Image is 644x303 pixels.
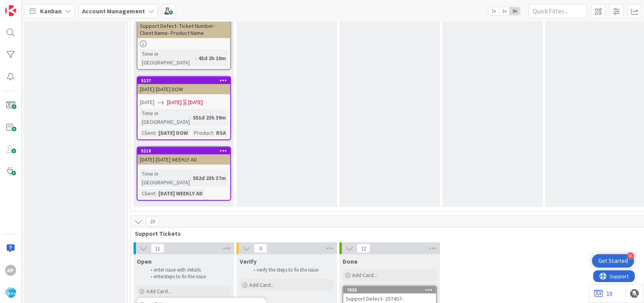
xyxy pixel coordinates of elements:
span: Support [17,1,36,11]
span: : [213,129,214,137]
span: : [190,113,191,122]
span: 2x [499,7,510,15]
span: Add Card... [352,272,377,279]
div: Time in [GEOGRAPHIC_DATA] [140,169,190,187]
div: 7855 [347,287,436,293]
span: Done [343,257,358,265]
div: Client [140,189,155,198]
a: 10 [594,289,613,298]
input: Quick Filter... [528,4,587,18]
div: 5227 [141,78,230,83]
div: Client [140,129,155,137]
div: 5227[DATE]-[DATE] DOW [138,77,230,94]
li: verify the steps to fix the issue [249,267,333,273]
span: Open [137,257,152,265]
div: [DATE]-[DATE] DOW [138,84,230,94]
div: RSA [214,129,228,137]
span: Verify [240,257,257,265]
span: : [155,189,156,198]
div: 5218[DATE]-[DATE] WEEKLY AD [138,147,230,165]
div: 7855 [343,286,436,294]
img: Visit kanbanzone.com [5,5,16,16]
div: 551d 23h 39m [191,113,228,122]
span: steps to fix the issue [164,273,206,280]
span: : [190,174,191,182]
span: Kanban [40,6,62,16]
span: 23 [146,217,159,226]
span: [DATE] [140,98,154,107]
div: 5218 [138,147,230,154]
span: 11 [151,244,164,253]
li: enter issue with details [146,267,230,273]
div: 43d 2h 19m [196,54,228,62]
div: [DATE] [188,98,203,107]
span: 3x [510,7,520,15]
span: : [155,129,156,137]
div: Time in [GEOGRAPHIC_DATA] [140,50,195,67]
span: : [195,54,196,62]
span: Add Card... [146,288,171,295]
div: Support Defect- Ticket Number- Client Name- Product Name [138,14,230,38]
div: Time in [GEOGRAPHIC_DATA] [140,109,190,126]
div: Product [192,129,213,137]
span: Add Card... [249,281,274,288]
div: Ap [5,265,16,276]
div: Support Defect- Ticket Number- Client Name- Product Name [138,21,230,38]
div: 5227 [138,77,230,84]
img: avatar [5,287,16,298]
div: Get Started [598,257,628,265]
span: [DATE] [167,98,182,107]
span: 12 [357,244,370,253]
div: [DATE] DOW [156,129,190,137]
div: [DATE] WEEKLY AD [156,189,205,198]
div: [DATE]-[DATE] WEEKLY AD [138,154,230,165]
li: enter [146,274,230,280]
span: 0 [254,244,267,253]
div: 552d 23h 37m [191,174,228,182]
div: 5218 [141,148,230,154]
div: 4 [627,252,634,259]
span: 1x [488,7,499,15]
div: Open Get Started checklist, remaining modules: 4 [592,254,634,268]
b: Account Management [82,7,145,15]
